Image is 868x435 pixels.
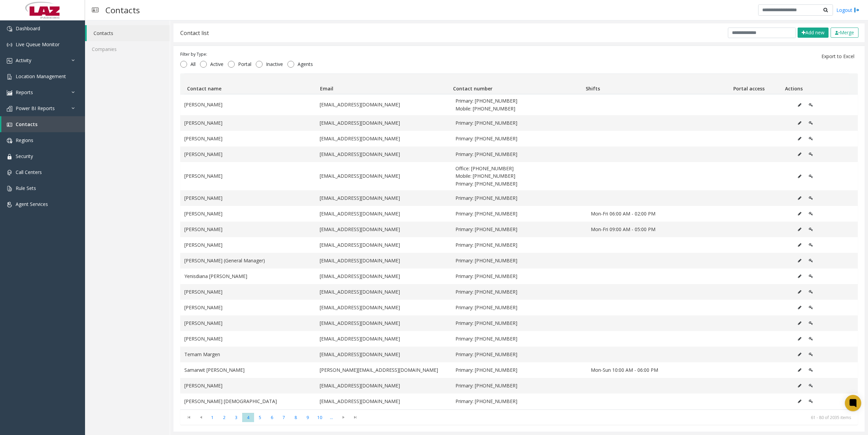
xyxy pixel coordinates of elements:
[16,25,40,32] span: Dashboard
[218,413,230,422] span: Page 2
[805,134,817,144] button: Edit Portal Access
[184,415,194,420] span: Go to the first page
[805,334,817,344] button: Edit Portal Access
[805,171,817,181] button: Edit Portal Access
[794,302,805,313] button: Edit
[16,137,33,143] span: Regions
[794,149,805,159] button: Edit
[180,190,316,206] td: [PERSON_NAME]
[180,331,316,347] td: [PERSON_NAME]
[316,222,451,237] td: [EMAIL_ADDRESS][DOMAIN_NAME]
[455,97,583,105] span: Primary: 617-908-1830
[1,116,85,132] a: Contacts
[854,6,859,14] img: logout
[831,28,858,38] button: Merge
[455,351,583,358] span: Primary: 202-437-8906
[455,226,583,233] span: Primary: 401-523-1066
[805,149,817,159] button: Edit Portal Access
[794,224,805,234] button: Edit
[794,396,805,406] button: Edit
[180,222,316,237] td: [PERSON_NAME]
[200,61,207,68] input: Active
[316,162,451,190] td: [EMAIL_ADDRESS][DOMAIN_NAME]
[835,31,840,35] img: check
[195,413,207,422] span: Go to the previous page
[180,29,209,37] div: Contact list
[817,51,858,62] button: Export to Excel
[455,165,583,172] span: Office: 617-350-8685
[180,51,316,57] div: Filter by Type:
[794,134,805,144] button: Edit
[316,378,451,394] td: [EMAIL_ADDRESS][DOMAIN_NAME]
[314,413,325,422] span: Page 10
[16,105,55,111] span: Power BI Reports
[455,304,583,311] span: Primary: 202-494-4676
[365,415,851,420] kendo-pager-info: 61 - 80 of 2035 items
[242,413,254,422] span: Page 4
[455,366,583,374] span: Primary: 571-265-7881
[805,100,817,110] button: Edit Portal Access
[230,413,242,422] span: Page 3
[794,318,805,328] button: Edit
[180,237,316,253] td: [PERSON_NAME]
[316,253,451,268] td: [EMAIL_ADDRESS][DOMAIN_NAME]
[16,121,37,127] span: Contacts
[180,394,316,409] td: [PERSON_NAME] [DEMOGRAPHIC_DATA]
[302,413,314,422] span: Page 9
[16,201,48,207] span: Agent Services
[7,138,12,143] img: 'icon'
[254,413,266,422] span: Page 5
[7,74,12,80] img: 'icon'
[805,118,817,128] button: Edit Portal Access
[339,415,348,420] span: Go to the next page
[455,288,583,296] span: Primary: 904-334-3445
[316,115,451,131] td: [EMAIL_ADDRESS][DOMAIN_NAME]
[16,153,33,159] span: Security
[455,382,583,389] span: Primary: 202-322-7268
[805,302,817,313] button: Edit Portal Access
[805,381,817,391] button: Edit Portal Access
[351,415,360,420] span: Go to the last page
[794,271,805,281] button: Edit
[794,209,805,219] button: Edit
[794,118,805,128] button: Edit
[716,74,782,94] th: Portal access
[798,28,829,38] button: Add new
[7,26,12,32] img: 'icon'
[7,106,12,111] img: 'icon'
[316,409,451,425] td: [EMAIL_ADDRESS][DOMAIN_NAME]
[7,154,12,159] img: 'icon'
[450,74,583,94] th: Contact number
[278,413,290,422] span: Page 7
[316,394,451,409] td: [EMAIL_ADDRESS][DOMAIN_NAME]
[180,206,316,222] td: [PERSON_NAME]
[794,240,805,250] button: Edit
[7,42,12,48] img: 'icon'
[180,131,316,146] td: [PERSON_NAME]
[455,335,583,343] span: Primary: 571-265-8448
[591,366,718,374] span: Mon-Sun 10:00 AM - 06:00 PM
[7,122,12,127] img: 'icon'
[316,300,451,315] td: [EMAIL_ADDRESS][DOMAIN_NAME]
[184,74,317,94] th: Contact name
[316,362,451,378] td: [PERSON_NAME][EMAIL_ADDRESS][DOMAIN_NAME]
[316,131,451,146] td: [EMAIL_ADDRESS][DOMAIN_NAME]
[196,415,205,420] span: Go to the previous page
[16,57,31,64] span: Activity
[235,61,255,68] span: Portal
[316,94,451,115] td: [EMAIL_ADDRESS][DOMAIN_NAME]
[805,365,817,375] button: Edit Portal Access
[263,61,286,68] span: Inactive
[180,284,316,300] td: [PERSON_NAME]
[92,2,99,18] img: pageIcon
[180,115,316,131] td: [PERSON_NAME]
[187,61,199,68] span: All
[180,61,187,68] input: All
[805,209,817,219] button: Edit Portal Access
[805,396,817,406] button: Edit Portal Access
[180,362,316,378] td: Samarwit [PERSON_NAME]
[16,73,66,80] span: Location Management
[7,90,12,95] img: 'icon'
[7,202,12,207] img: 'icon'
[794,287,805,297] button: Edit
